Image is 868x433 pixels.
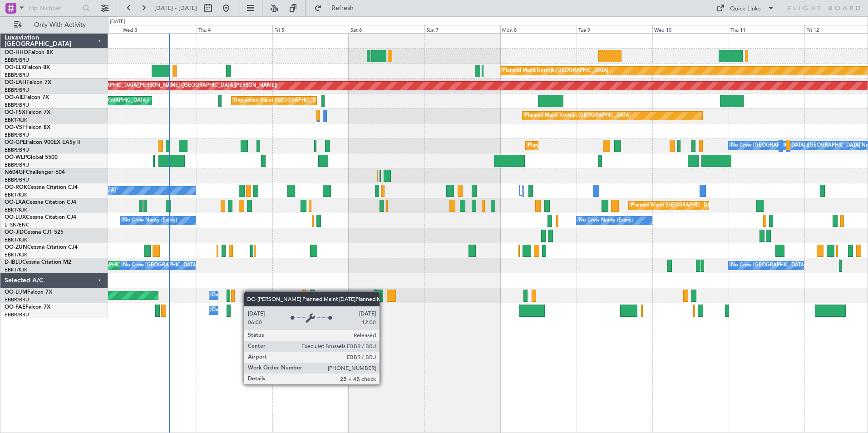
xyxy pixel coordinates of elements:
[652,25,728,33] div: Wed 10
[5,132,29,138] a: EBBR/BRU
[5,177,29,183] a: EBBR/BRU
[500,25,576,33] div: Mon 8
[5,57,29,64] a: EBBR/BRU
[5,296,29,303] a: EBBR/BRU
[5,110,25,115] span: OO-FSX
[424,25,500,33] div: Sun 7
[525,109,631,123] div: Planned Maint Kortrijk-[GEOGRAPHIC_DATA]
[349,25,424,33] div: Sat 6
[324,5,362,11] span: Refresh
[5,236,27,243] a: EBKT/KJK
[5,50,28,55] span: OO-HHO
[579,214,633,227] div: No Crew Nancy (Essey)
[5,87,29,93] a: EBBR/BRU
[5,140,80,145] a: OO-GPEFalcon 900EX EASy II
[5,305,25,310] span: OO-FAE
[5,311,29,318] a: EBBR/BRU
[212,304,273,317] div: Owner Melsbroek Air Base
[5,230,24,235] span: OO-JID
[730,5,761,14] div: Quick Links
[729,25,804,33] div: Thu 11
[197,25,272,33] div: Thu 4
[5,260,22,265] span: D-IBLU
[5,102,29,108] a: EBBR/BRU
[5,117,27,123] a: EBKT/KJK
[5,230,64,235] a: OO-JIDCessna CJ1 525
[123,214,177,227] div: No Crew Nancy (Essey)
[5,266,27,273] a: EBKT/KJK
[712,1,779,15] button: Quick Links
[5,185,27,190] span: OO-ROK
[5,215,26,220] span: OO-LUX
[5,207,27,213] a: EBKT/KJK
[5,200,76,205] a: OO-LXACessna Citation CJ4
[5,305,50,310] a: OO-FAEFalcon 7X
[503,64,608,78] div: Planned Maint Kortrijk-[GEOGRAPHIC_DATA]
[5,251,27,258] a: EBKT/KJK
[123,259,275,272] div: No Crew [GEOGRAPHIC_DATA] ([GEOGRAPHIC_DATA] National)
[5,245,78,250] a: OO-ZUNCessna Citation CJ4
[212,289,273,302] div: Owner Melsbroek Air Base
[5,155,27,160] span: OO-WLP
[5,125,50,130] a: OO-VSFFalcon 8X
[528,139,692,153] div: Planned Maint [GEOGRAPHIC_DATA] ([GEOGRAPHIC_DATA] National)
[5,110,50,115] a: OO-FSXFalcon 7X
[5,290,52,295] a: OO-LUMFalcon 7X
[5,290,27,295] span: OO-LUM
[154,4,197,12] span: [DATE] - [DATE]
[5,215,76,220] a: OO-LUXCessna Citation CJ4
[28,1,80,15] input: Trip Number
[5,95,24,100] span: OO-AIE
[310,1,365,15] button: Refresh
[5,65,25,70] span: OO-ELK
[5,140,26,145] span: OO-GPE
[5,155,58,160] a: OO-WLPGlobal 5500
[5,147,29,153] a: EBBR/BRU
[5,170,26,175] span: N604GF
[272,25,348,33] div: Fri 5
[234,94,404,108] div: Unplanned Maint [GEOGRAPHIC_DATA] ([GEOGRAPHIC_DATA] National)
[110,18,125,26] div: [DATE]
[5,95,49,100] a: OO-AIEFalcon 7X
[5,245,27,250] span: OO-ZUN
[5,170,65,175] a: N604GFChallenger 604
[5,260,71,265] a: D-IBLUCessna Citation M2
[5,72,29,79] a: EBBR/BRU
[10,18,99,32] button: Only With Activity
[121,25,197,33] div: Wed 3
[577,25,652,33] div: Tue 9
[5,50,53,55] a: OO-HHOFalcon 8X
[5,80,51,85] a: OO-LAHFalcon 7X
[5,221,30,228] a: LFSN/ENC
[631,199,795,212] div: Planned Maint [GEOGRAPHIC_DATA] ([GEOGRAPHIC_DATA] National)
[5,80,26,85] span: OO-LAH
[5,185,78,190] a: OO-ROKCessna Citation CJ4
[5,65,50,70] a: OO-ELKFalcon 8X
[5,192,27,198] a: EBKT/KJK
[5,125,25,130] span: OO-VSF
[24,22,96,28] span: Only With Activity
[5,162,29,168] a: EBBR/BRU
[5,200,26,205] span: OO-LXA
[9,79,277,93] div: Planned Maint [PERSON_NAME]-[GEOGRAPHIC_DATA][PERSON_NAME] ([GEOGRAPHIC_DATA][PERSON_NAME])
